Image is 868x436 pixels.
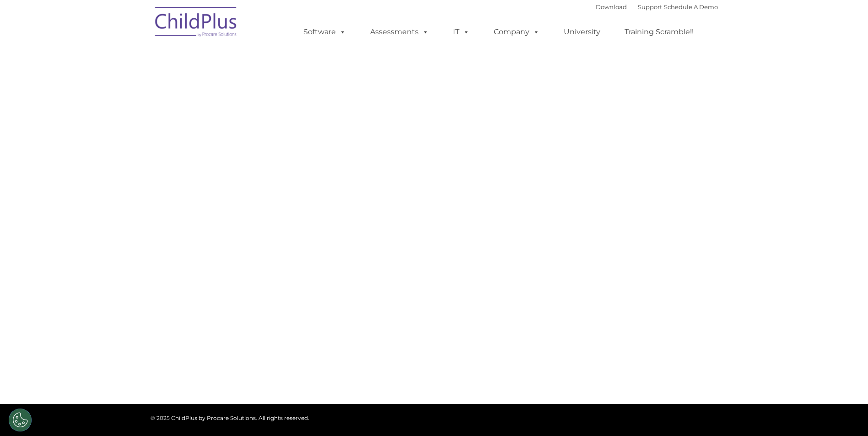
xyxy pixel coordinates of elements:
[555,23,609,41] a: University
[485,23,549,41] a: Company
[294,23,355,41] a: Software
[361,23,438,41] a: Assessments
[638,3,662,11] a: Support
[151,415,309,421] span: © 2025 ChildPlus by Procare Solutions. All rights reserved.
[9,409,32,431] button: Cookies Settings
[615,23,703,41] a: Training Scramble!!
[444,23,479,41] a: IT
[664,3,718,11] a: Schedule A Demo
[151,0,242,46] img: ChildPlus by Procare Solutions
[596,3,627,11] a: Download
[596,3,718,11] font: |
